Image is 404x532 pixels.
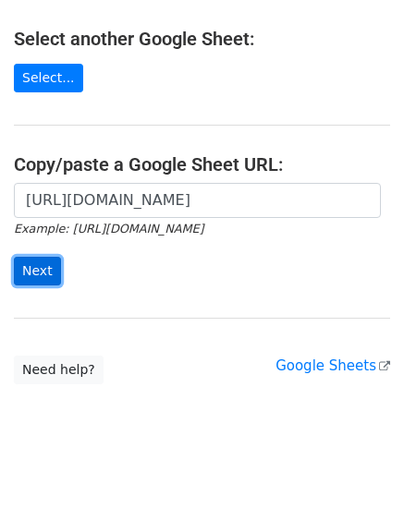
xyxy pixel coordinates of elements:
a: Need help? [14,356,104,384]
h4: Select another Google Sheet: [14,28,390,50]
a: Select... [14,64,83,92]
input: Next [14,257,61,285]
input: Paste your Google Sheet URL here [14,183,381,218]
a: Google Sheets [275,357,390,374]
h4: Copy/paste a Google Sheet URL: [14,153,390,175]
iframe: Chat Widget [312,443,404,532]
small: Example: [URL][DOMAIN_NAME] [14,222,203,236]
